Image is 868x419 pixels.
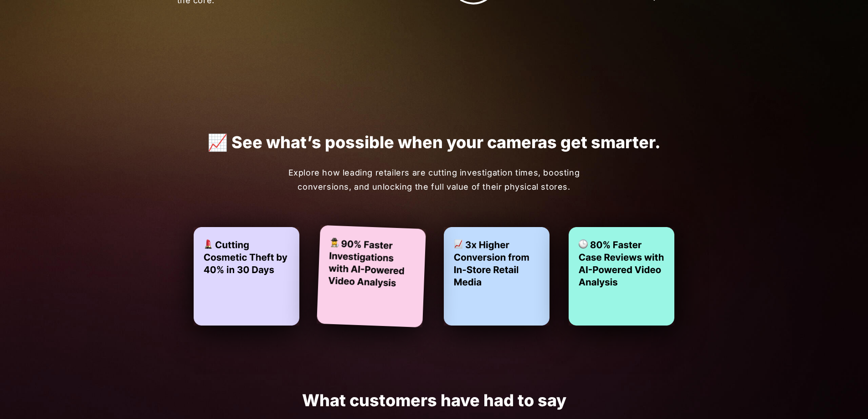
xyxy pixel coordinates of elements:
h1: What customers have had to say [177,391,691,410]
img: Cosmetic theft [194,227,299,326]
p: Explore how leading retailers are cutting investigation times, boosting conversions, and unlockin... [277,166,591,194]
img: Fast AI fuelled case reviews [569,227,674,326]
img: Higher conversions [444,227,550,326]
p: 📈 See what’s possible when your cameras get smarter. [188,133,680,152]
img: Faster investigations [317,225,426,327]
